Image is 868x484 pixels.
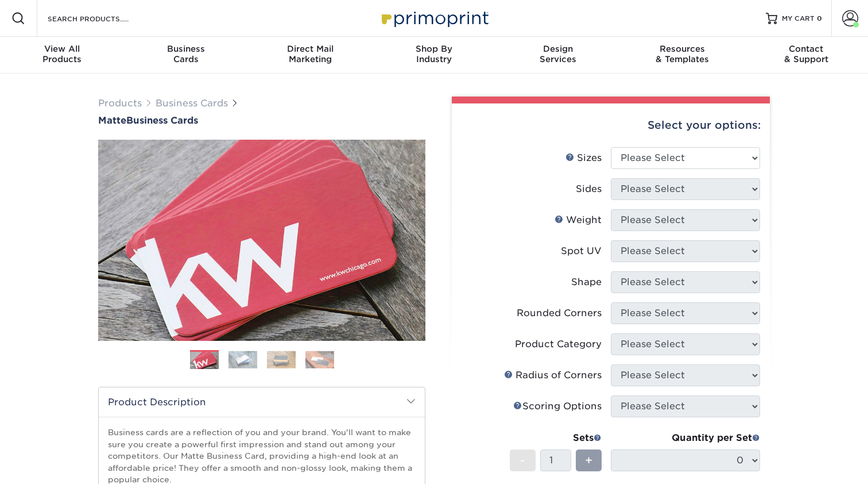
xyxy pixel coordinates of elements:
h2: Product Description [99,387,425,417]
a: DesignServices [496,37,620,74]
span: Contact [744,44,868,54]
a: Products [98,98,142,109]
a: Direct MailMarketing [248,37,372,74]
img: Primoprint [377,6,491,30]
a: Contact& Support [744,37,868,74]
img: Business Cards 02 [228,351,257,368]
div: Marketing [248,44,372,64]
div: Sizes [565,151,602,165]
input: SEARCH PRODUCTS..... [46,11,158,25]
h1: Business Cards [98,115,425,126]
div: & Templates [620,44,744,64]
div: Rounded Corners [517,306,602,320]
img: Business Cards 04 [305,351,334,368]
img: Business Cards 03 [267,351,296,368]
div: Scoring Options [513,400,602,413]
img: Matte 01 [98,76,425,404]
div: Product Category [515,337,602,351]
span: 0 [817,14,822,22]
div: Industry [372,44,496,64]
a: Resources& Templates [620,37,744,74]
a: BusinessCards [124,37,248,74]
img: Business Cards 01 [190,346,219,375]
div: Weight [555,213,602,227]
div: Sides [576,182,602,196]
span: Direct Mail [248,44,372,54]
span: MY CART [782,14,815,24]
div: Spot UV [561,244,602,258]
span: + [585,452,592,469]
div: & Support [744,44,868,64]
span: Matte [98,115,126,126]
span: Shop By [372,44,496,54]
div: Select your options: [461,103,761,147]
div: Cards [124,44,248,64]
div: Services [496,44,620,64]
div: Quantity per Set [611,431,760,445]
div: Shape [571,275,602,289]
span: Business [124,44,248,54]
a: Business Cards [156,98,228,109]
a: MatteBusiness Cards [98,115,425,126]
span: Resources [620,44,744,54]
div: Radius of Corners [504,368,602,382]
span: Design [496,44,620,54]
a: Shop ByIndustry [372,37,496,74]
div: Sets [510,431,602,445]
span: - [520,452,525,469]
